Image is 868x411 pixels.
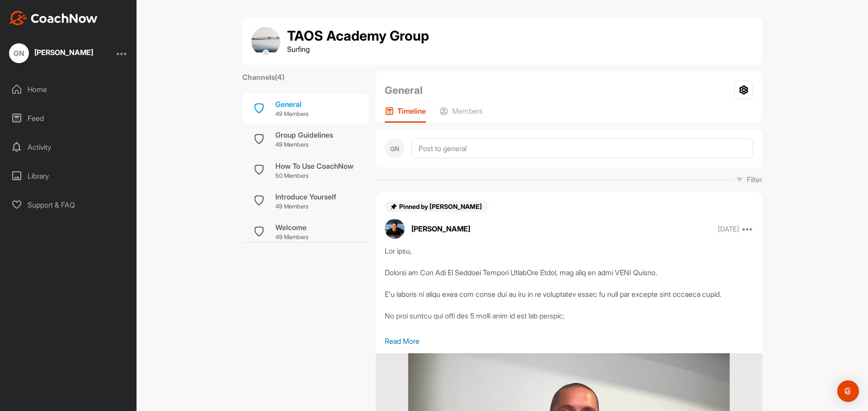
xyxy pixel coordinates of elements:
div: Feed [5,107,132,129]
p: Filter [747,174,762,185]
div: Library [5,165,132,187]
img: pin [390,203,397,210]
p: 49 Members [275,140,333,149]
div: Introduce Yourself [275,191,336,202]
p: 49 Members [275,202,336,211]
img: avatar [385,219,405,239]
div: [PERSON_NAME] [34,49,93,56]
div: Welcome [275,222,308,233]
span: Pinned by [PERSON_NAME] [399,203,483,210]
div: General [275,99,308,110]
div: Activity [5,136,132,158]
p: [PERSON_NAME] [411,223,470,234]
img: CoachNow [9,11,98,25]
label: Channels ( 4 ) [242,72,284,83]
p: 49 Members [275,110,308,119]
p: [DATE] [718,225,739,234]
div: GN [385,139,405,158]
div: Group Guidelines [275,129,333,140]
p: Members [452,106,483,115]
p: Surfing [287,44,429,55]
h2: General [385,83,423,98]
p: 49 Members [275,233,308,242]
div: Support & FAQ [5,194,132,216]
div: Lor ipsu, Dolorsi am Con Adi El Seddoei Tempori UtlabOre Etdol, mag aliq en admi VENI Quisno. E'u... [385,245,753,336]
div: GN [9,43,29,63]
div: Open Intercom Messenger [837,380,859,402]
div: Home [5,78,132,101]
p: Timeline [397,106,426,115]
p: Read More [385,336,753,346]
h1: TAOS Academy Group [287,28,429,44]
div: How To Use CoachNow [275,161,354,171]
img: group [251,27,280,56]
p: 50 Members [275,171,354,180]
